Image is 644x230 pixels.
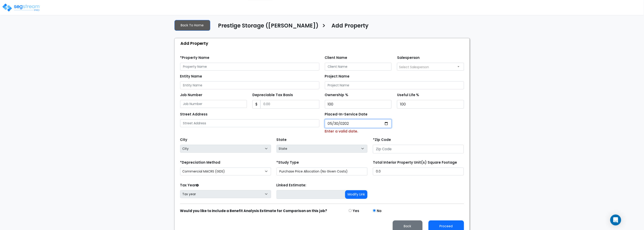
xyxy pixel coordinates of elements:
[322,22,326,31] h3: >
[180,92,203,98] label: Job Number
[180,100,247,108] input: Job Number
[325,129,358,134] small: Enter a valid date.
[180,137,187,142] label: City
[325,63,392,71] input: Client Name
[373,160,457,165] label: Total Interior Property Unit(s) Square Footage
[325,92,349,98] label: Ownership %
[252,92,293,98] label: Depreciable Tax Basis
[389,223,426,229] a: Back
[397,92,419,98] label: Useful Life %
[177,38,470,48] div: Add Property
[325,55,347,60] label: Client Name
[180,112,208,117] label: Street Address
[180,208,327,213] strong: Would you like to include a Benefit Analysis Estimate for Comparison on this job?
[277,160,299,165] label: *Study Type
[180,119,319,127] input: Street Address
[180,81,319,89] input: Entity Name
[2,3,41,12] img: logo_pro_r.png
[325,81,464,89] input: Project Name
[332,22,369,30] h4: Add Property
[180,160,221,165] label: *Depreciation Method
[397,55,420,60] label: Salesperson
[345,190,367,199] button: Modify Link
[260,100,319,109] input: 0.00
[373,145,464,153] input: Zip Code
[373,167,464,175] input: total square foot
[277,137,287,142] label: State
[252,100,261,109] span: $
[399,65,429,69] span: Select Salesperson
[180,183,199,188] label: Tax Year
[325,100,392,109] input: Ownership %
[180,74,202,79] label: Entity Name
[373,137,391,142] label: *Zip Code
[180,63,319,71] input: Property Name
[377,208,382,214] label: No
[325,112,368,117] label: Placed-In-Service Date
[328,22,369,32] a: Add Property
[325,74,350,79] label: Project Name
[180,55,210,60] label: *Property Name
[215,22,319,32] a: Prestige Storage ([PERSON_NAME])
[277,183,306,188] label: Linked Estimate:
[610,215,621,225] div: Open Intercom Messenger
[174,20,210,31] a: Back To Home
[218,22,319,30] h4: Prestige Storage ([PERSON_NAME])
[397,100,464,109] input: Useful Life %
[353,208,359,214] label: Yes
